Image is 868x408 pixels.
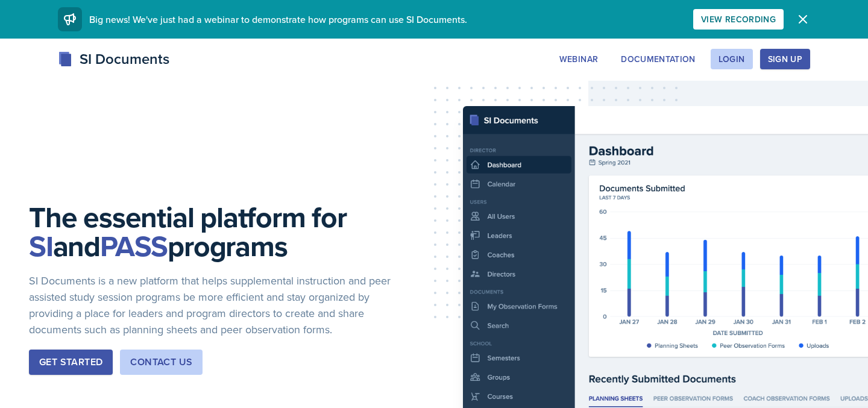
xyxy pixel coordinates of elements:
div: Sign Up [768,54,802,64]
button: Webinar [552,49,606,69]
div: Get Started [39,355,102,369]
span: Big news! We've just had a webinar to demonstrate how programs can use SI Documents. [89,13,467,26]
div: SI Documents [58,48,169,70]
div: Contact Us [130,355,192,369]
div: Webinar [559,54,598,64]
div: Login [719,54,745,64]
div: Documentation [621,54,696,64]
div: View Recording [701,14,776,24]
button: Sign Up [760,49,810,69]
button: Contact Us [120,350,203,375]
button: View Recording [693,9,784,30]
button: Login [711,49,753,69]
button: Get Started [29,350,113,375]
button: Documentation [613,49,703,69]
